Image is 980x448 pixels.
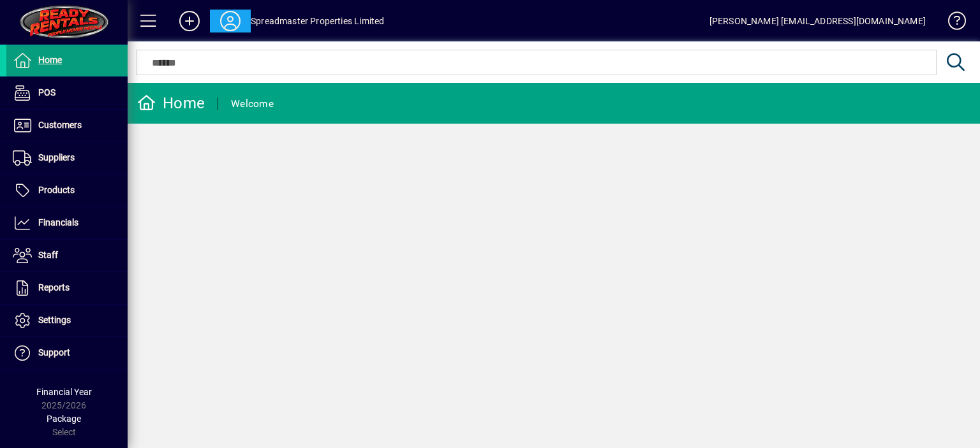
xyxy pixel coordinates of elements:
[36,387,92,397] span: Financial Year
[38,55,62,65] span: Home
[6,305,128,336] a: Settings
[38,315,71,325] span: Settings
[38,347,70,358] span: Support
[38,250,58,260] span: Staff
[210,10,251,33] button: Profile
[6,272,128,304] a: Reports
[6,175,128,206] a: Products
[6,240,128,271] a: Staff
[38,217,78,228] span: Financials
[939,3,964,44] a: Knowledge Base
[38,87,56,98] span: POS
[709,11,926,31] div: [PERSON_NAME] [EMAIL_ADDRESS][DOMAIN_NAME]
[47,414,81,424] span: Package
[251,11,384,31] div: Spreadmaster Properties Limited
[6,337,128,369] a: Support
[6,110,128,141] a: Customers
[6,142,128,174] a: Suppliers
[137,93,205,113] div: Home
[38,282,70,293] span: Reports
[6,207,128,239] a: Financials
[38,152,75,163] span: Suppliers
[169,10,210,33] button: Add
[6,77,128,109] a: POS
[38,120,82,130] span: Customers
[38,185,75,195] span: Products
